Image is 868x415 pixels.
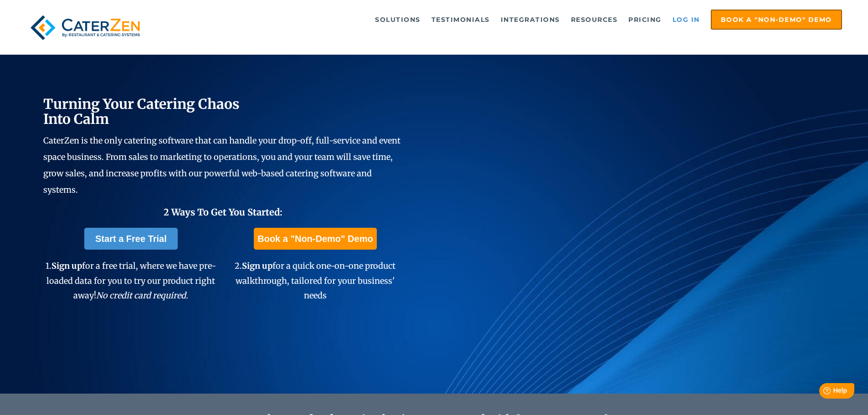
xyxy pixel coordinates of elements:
[164,206,282,218] span: 2 Ways To Get You Started:
[787,379,858,405] iframe: Help widget launcher
[427,10,494,29] a: Testimonials
[43,95,240,128] span: Turning Your Catering Chaos Into Calm
[668,10,704,29] a: Log in
[84,228,178,250] a: Start a Free Trial
[370,10,425,29] a: Solutions
[242,261,272,271] span: Sign up
[46,261,216,301] span: 1. for a free trial, where we have pre-loaded data for you to try our product right away!
[496,10,565,29] a: Integrations
[235,261,395,301] span: 2. for a quick one-on-one product walkthrough, tailored for your business' needs
[566,10,622,29] a: Resources
[26,10,144,46] img: caterzen
[96,290,188,301] em: No credit card required.
[254,228,376,250] a: Book a "Non-Demo" Demo
[51,261,82,271] span: Sign up
[43,135,401,195] span: CaterZen is the only catering software that can handle your drop-off, full-service and event spac...
[711,10,842,30] a: Book a "Non-Demo" Demo
[624,10,666,29] a: Pricing
[165,10,842,30] div: Navigation Menu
